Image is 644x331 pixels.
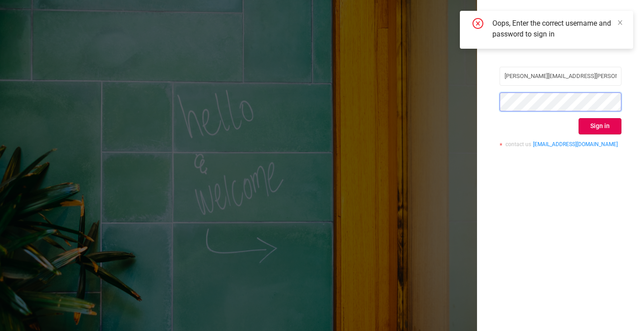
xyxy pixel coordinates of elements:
[533,141,618,147] a: [EMAIL_ADDRESS][DOMAIN_NAME]
[492,18,622,40] div: Oops, Enter the correct username and password to sign in
[505,141,531,147] span: contact us
[473,18,483,31] i: icon: close-circle-o
[500,67,621,86] input: Username
[579,118,621,134] button: Sign in
[617,19,623,26] i: icon: close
